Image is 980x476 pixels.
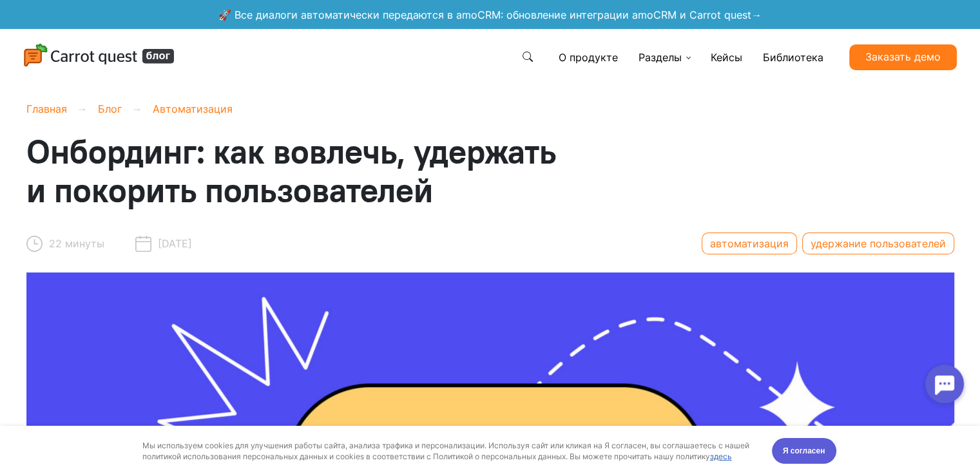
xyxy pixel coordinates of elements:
a: Разделы [633,44,695,70]
strong: → [751,7,762,23]
a: здесь [710,26,732,35]
img: Carrot quest [23,43,175,69]
span: Онбординг: как вовлечь, удержать и покорить пользователей [26,130,556,211]
div: Мы используем cookies для улучшения работы сайта, анализа трафика и персонализации. Используя сай... [142,14,757,36]
span: Я согласен [783,19,825,32]
a: Блог [98,102,122,115]
a: Библиотека [758,44,829,70]
a: удержание пользователей [802,233,954,254]
a: автоматизация [702,233,797,254]
button: Я согласен [772,12,836,38]
a: О продукте [553,44,623,70]
a: Кейсы [706,44,747,70]
div: [DATE] [135,230,192,257]
a: Заказать демо [849,44,957,70]
a: Автоматизация [153,102,233,115]
a: Главная [26,102,67,115]
div: 22 минуты [26,230,104,257]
